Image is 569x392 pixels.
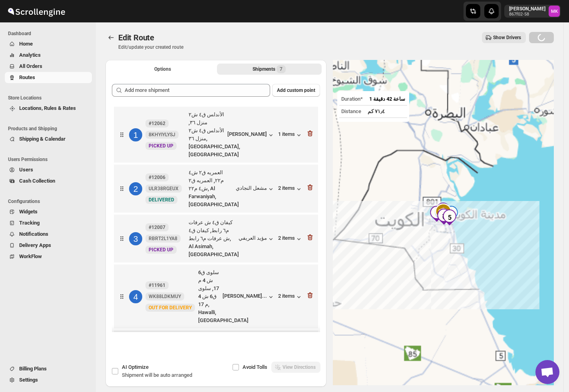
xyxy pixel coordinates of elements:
span: Delivery Apps [19,242,51,248]
span: Options [154,66,171,72]
button: Selected Shipments [217,64,322,75]
div: كيفان ق٤ ش عرفات م٦ رابط, كيفان ق٤ ش عرفات م٦ رابط, Al Asimah, [GEOGRAPHIC_DATA] [189,219,235,259]
span: 7 [280,66,283,72]
span: 8KHYIYLYSJ [149,131,175,138]
p: [PERSON_NAME] [509,6,545,12]
span: Analytics [19,52,41,58]
span: Distance [341,108,361,114]
button: User menu [504,5,561,18]
button: Settings [5,374,92,386]
span: Avoid Tolls [243,364,267,370]
span: All Orders [19,63,42,69]
b: #12006 [149,175,165,180]
span: Users [19,167,33,173]
div: 4 [443,206,459,222]
div: Shipments [253,65,286,73]
div: 5#119354CE6N9SLHRNewPICKED UPصباح السالم قطعة [STREET_ADDRESS], صباح السالم قطعة [STREET_ADDRESS]... [114,330,318,386]
div: Selected Shipments [105,78,326,335]
button: Tracking [5,217,92,229]
span: Notifications [19,231,48,237]
div: 2 [129,182,142,195]
span: Routes [19,74,35,80]
button: All Orders [5,61,92,72]
button: Locations, Rules & Rates [5,103,92,114]
div: 1#120628KHYIYLYSJNewPICKED UPالأندلس ق٤ ش٢ منزل ٣٦, الأندلس ق٤ ش٢ منزل ٣٦, [GEOGRAPHIC_DATA], [GE... [114,107,318,163]
span: WorkFlow [19,253,42,259]
button: [PERSON_NAME]... [223,293,275,301]
button: Delivery Apps [5,240,92,251]
span: 1 ساعة 42 دقيقة [369,96,405,102]
span: Billing Plans [19,366,47,372]
div: 1 [429,206,445,222]
button: مؤيد العريفي [239,235,275,243]
img: ScrollEngine [6,1,66,21]
button: WorkFlow [5,251,92,262]
b: #12007 [149,225,165,230]
span: Show Drivers [493,34,521,41]
div: 3 [129,232,142,245]
button: Show Drivers [482,32,526,43]
div: 2 items [278,185,303,193]
div: العمريه ق٢ ش٤ م٢٢, العمريه ق٢ ش٤ م٢٢, Al Farwaniyah, [GEOGRAPHIC_DATA] [189,169,233,209]
button: Billing Plans [5,363,92,374]
button: 2 items [278,235,303,243]
button: Analytics [5,50,92,61]
span: Locations, Rules & Rates [19,105,76,111]
button: Routes [105,32,117,43]
span: ULR38RGEUX [149,185,179,192]
text: MK [551,9,558,14]
b: #12062 [149,121,165,126]
span: Duration* [341,96,363,102]
div: سلوى ق6 ش 4 م 17, سلوى ق6 ش 4 م 17, Hawalli, [GEOGRAPHIC_DATA] [198,269,219,324]
button: All Route Options [110,64,215,75]
span: Configurations [8,198,92,205]
button: Shipping & Calendar [5,133,92,145]
span: Cash Collection [19,178,55,184]
span: Mostafa Khalifa [549,6,560,17]
span: Edit Route [118,33,154,42]
div: دردشة مفتوحة [535,360,559,384]
div: 4#11961WK88LDKMUYNewOUT FOR DELIVERYسلوى ق6 ش 4 م 17, سلوى ق6 ش 4 م 17, Hawalli, [GEOGRAPHIC_DATA... [114,265,318,328]
span: Products and Shipping [8,125,92,132]
button: Widgets [5,206,92,217]
div: 1 [129,128,142,141]
span: Home [19,41,33,47]
span: PICKED UP [149,247,173,253]
button: مشعل النجادي [236,185,275,193]
span: RBRT2L1YA8 [149,235,177,242]
span: AI Optimize [122,364,149,370]
span: Add custom point [277,87,315,94]
button: Routes [5,72,92,83]
b: #11961 [149,283,165,288]
button: Cash Collection [5,175,92,187]
span: Tracking [19,220,40,226]
button: Notifications [5,229,92,240]
button: [PERSON_NAME] [227,131,275,139]
span: PICKED UP [149,143,173,149]
span: Store Locations [8,95,92,101]
span: WK88LDKMUY [149,293,181,300]
div: 7 [436,209,452,225]
div: 2#12006ULR38RGEUXNewDELIVEREDالعمريه ق٢ ش٤ م٢٢, العمريه ق٢ ش٤ م٢٢, Al Farwaniyah, [GEOGRAPHIC_DAT... [114,165,318,213]
button: Add custom point [272,84,320,97]
div: [PERSON_NAME]... [223,293,267,299]
span: Shipping & Calendar [19,136,66,142]
button: Users [5,164,92,175]
div: الأندلس ق٤ ش٢ منزل ٣٦, الأندلس ق٤ ش٢ منزل ٣٦, [GEOGRAPHIC_DATA], [GEOGRAPHIC_DATA] [189,111,224,159]
span: Dashboard [8,30,92,37]
button: Home [5,38,92,50]
span: OUT FOR DELIVERY [149,305,192,310]
p: Edit/update your created route [118,44,183,50]
button: 2 items [278,293,303,301]
p: 867f02-58 [509,12,545,17]
div: 3#12007RBRT2L1YA8NewPICKED UPكيفان ق٤ ش عرفات م٦ رابط, كيفان ق٤ ش عرفات م٦ رابط, Al Asimah, [GEOG... [114,215,318,263]
span: Shipment will be auto arranged [122,372,192,378]
button: 1 items [278,131,303,139]
span: Settings [19,377,38,383]
div: 5 [442,209,458,225]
